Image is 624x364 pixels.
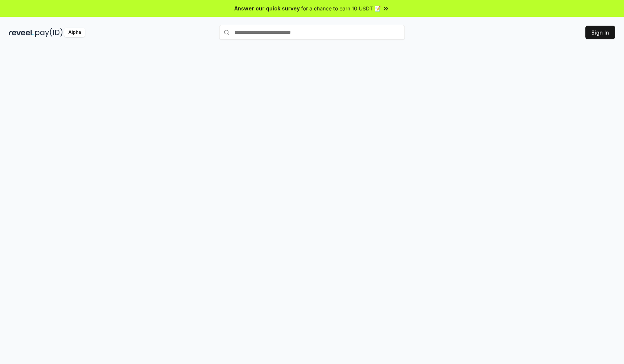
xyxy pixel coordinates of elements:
[35,28,63,37] img: pay_id
[9,28,34,37] img: reveel_dark
[301,4,381,12] span: for a chance to earn 10 USDT 📝
[234,4,300,12] span: Answer our quick survey
[585,26,615,39] button: Sign In
[64,28,85,37] div: Alpha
